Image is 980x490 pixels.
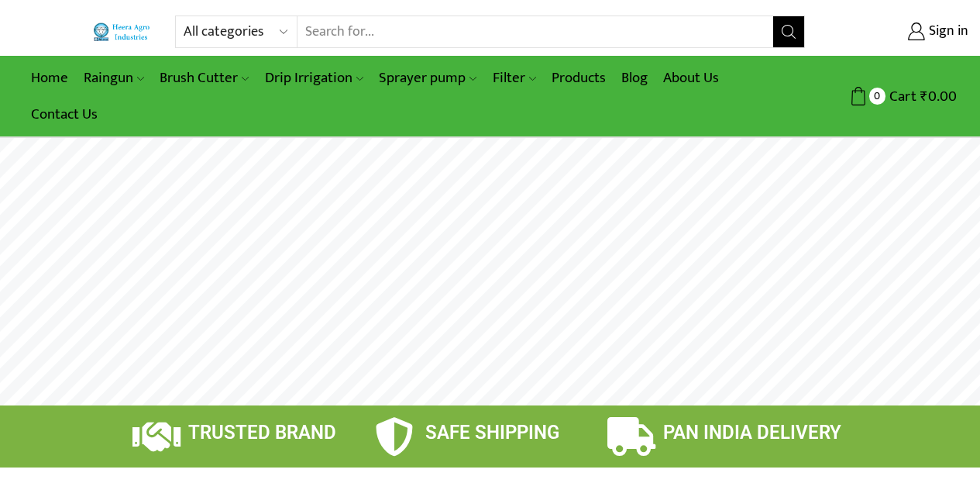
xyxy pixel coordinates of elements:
span: Sign in [925,22,968,42]
a: Contact Us [23,96,105,133]
span: SAFE SHIPPING [425,422,559,443]
a: Filter [485,60,544,96]
a: Sprayer pump [371,60,484,96]
bdi: 0.00 [920,85,957,109]
a: Drip Irrigation [257,60,371,96]
a: Home [23,60,76,96]
span: TRUSTED BRAND [188,422,336,443]
button: Search button [773,16,804,47]
a: 0 Cart ₹0.00 [820,82,957,111]
a: Sign in [828,18,968,46]
a: Products [544,60,614,96]
a: Brush Cutter [152,60,256,96]
span: Cart [885,86,916,107]
span: 0 [869,88,885,104]
a: Blog [614,60,655,96]
a: Raingun [76,60,152,96]
input: Search for... [297,16,773,47]
span: ₹ [920,85,928,109]
span: PAN INDIA DELIVERY [663,422,841,443]
a: About Us [655,60,727,96]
